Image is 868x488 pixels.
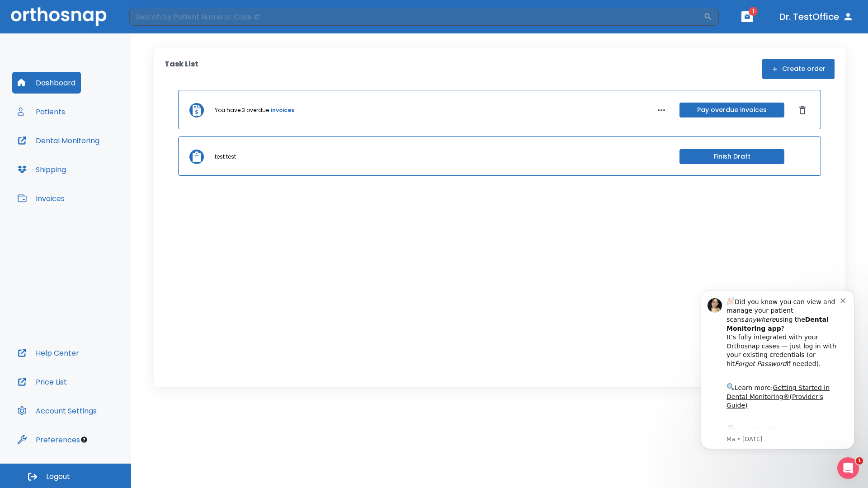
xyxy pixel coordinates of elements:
[39,153,153,161] p: Message from Ma, sent 6w ago
[11,7,107,26] img: Orthosnap
[687,282,868,455] iframe: Intercom notifications message
[80,436,88,444] div: Tooltip anchor
[12,72,81,94] button: Dashboard
[215,153,236,161] p: test test
[679,149,784,164] button: Finish Draft
[12,429,85,450] button: Preferences
[39,142,153,188] div: Download the app: | ​ Let us know if you need help getting started!
[679,103,784,117] button: Pay overdue invoices
[129,8,703,26] input: Search by Patient Name or Case #
[12,101,71,122] button: Patients
[153,14,160,21] button: Dismiss notification
[165,59,198,79] p: Task List
[215,106,269,114] p: You have 3 overdue
[776,9,857,25] button: Dr. TestOffice
[12,188,70,209] button: Invoices
[12,130,105,151] button: Dental Monitoring
[12,400,102,422] button: Account Settings
[762,59,835,79] button: Create order
[837,457,859,479] iframe: Intercom live chat
[12,342,85,364] button: Help Center
[46,472,70,482] span: Logout
[795,103,810,117] button: Dismiss
[749,7,758,16] span: 1
[39,144,120,160] a: App Store
[856,457,863,465] span: 1
[12,371,72,393] button: Price List
[271,106,294,114] a: invoices
[12,159,71,180] button: Shipping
